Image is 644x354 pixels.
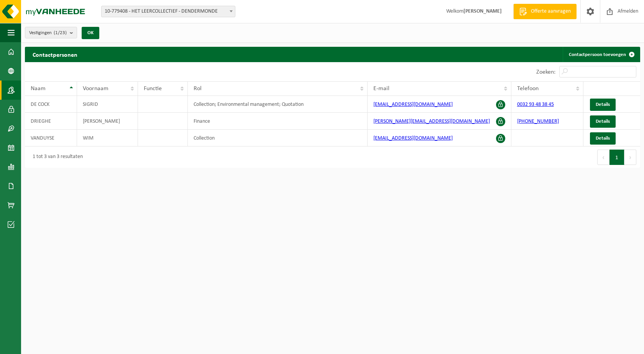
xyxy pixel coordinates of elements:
[77,130,138,147] td: WIM
[609,150,624,165] button: 1
[25,47,85,62] h2: Contactpersonen
[25,113,77,130] td: DRIEGHE
[563,47,639,62] a: Contactpersoon toevoegen
[596,119,610,124] span: Details
[590,99,616,111] a: Details
[77,113,138,130] td: [PERSON_NAME]
[463,8,502,14] strong: [PERSON_NAME]
[83,86,108,92] span: Voornaam
[373,119,490,124] a: [PERSON_NAME][EMAIL_ADDRESS][DOMAIN_NAME]
[513,4,577,19] a: Offerte aanvragen
[102,6,235,17] span: 10-779408 - HET LEERCOLLECTIEF - DENDERMONDE
[517,119,559,124] a: [PHONE_NUMBER]
[29,27,67,39] span: Vestigingen
[596,136,610,141] span: Details
[529,8,573,15] span: Offerte aanvragen
[25,27,77,38] button: Vestigingen(1/23)
[82,27,99,39] button: OK
[373,86,389,92] span: E-mail
[144,86,162,92] span: Functie
[597,150,609,165] button: Previous
[188,130,368,147] td: Collection
[188,96,368,113] td: Collection; Environmental management; Quotation
[517,102,554,107] a: 0032 93 48 38 45
[590,115,616,128] a: Details
[590,132,616,145] a: Details
[31,86,46,92] span: Naam
[373,102,453,107] a: [EMAIL_ADDRESS][DOMAIN_NAME]
[77,96,138,113] td: SIGRID
[624,150,636,165] button: Next
[25,96,77,113] td: DE COCK
[517,86,539,92] span: Telefoon
[536,69,555,75] label: Zoeken:
[373,135,453,141] a: [EMAIL_ADDRESS][DOMAIN_NAME]
[101,6,235,17] span: 10-779408 - HET LEERCOLLECTIEF - DENDERMONDE
[596,102,610,107] span: Details
[188,113,368,130] td: Finance
[54,30,67,35] count: (1/23)
[25,130,77,147] td: VANDUYSE
[194,86,202,92] span: Rol
[29,150,83,164] div: 1 tot 3 van 3 resultaten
